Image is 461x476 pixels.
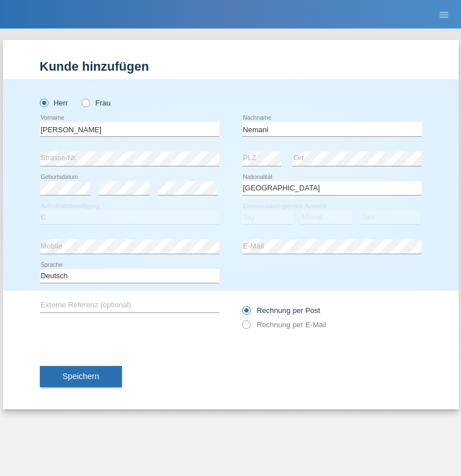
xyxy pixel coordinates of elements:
input: Frau [81,99,89,106]
label: Rechnung per Post [242,306,320,315]
input: Rechnung per Post [242,306,250,320]
a: menu [433,11,455,18]
input: Herr [40,99,47,106]
h1: Kunde hinzufügen [40,59,422,74]
button: Speichern [40,366,122,388]
i: menu [438,9,450,21]
label: Herr [40,99,68,107]
label: Frau [81,99,111,107]
span: Speichern [63,372,99,381]
label: Rechnung per E-Mail [242,320,327,329]
input: Rechnung per E-Mail [242,320,250,335]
